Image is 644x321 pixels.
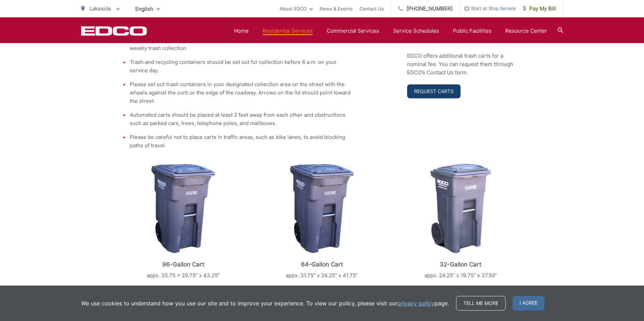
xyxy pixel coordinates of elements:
[130,111,352,127] li: Automated carts should be placed at least 2 feet away from each other and obstructions such as pa...
[123,261,244,268] p: 96-Gallon Cart
[407,84,461,98] a: Request Carts
[81,26,147,36] a: EDCD logo. Return to the homepage.
[397,299,435,307] a: privacy policy
[513,296,544,311] span: I agree
[453,27,491,35] a: Public Facilities
[407,52,522,77] p: EDCO offers additional trash carts for a nominal fee. You can request them through EDCO’s Contact...
[327,27,379,35] a: Commercial Services
[130,58,352,75] li: Trash and recycling containers should be set out for collection before 6 a.m. on your service day.
[393,27,439,35] a: Service Schedules
[130,80,352,105] li: Please set out trash containers in your designated collection area on the street with the wheels ...
[400,261,521,268] p: 32-Gallon Cart
[123,271,244,280] p: appx. 35.75 x 29.75” x 43.25"
[400,271,521,280] p: appx. 24.25" x 19.75" x 37.50"
[81,299,449,307] p: We use cookies to understand how you use our site and to improve your experience. To view our pol...
[360,5,384,13] a: Contact Us
[280,5,313,13] a: About EDCO
[263,27,313,35] a: Residential Services
[456,296,506,311] a: Tell me more
[320,5,353,13] a: News & Events
[290,164,354,254] img: cart-trash.png
[261,271,383,280] p: appx. 31.75" x 24.25" x 41.75"
[430,164,491,254] img: cart-trash-32.png
[234,27,249,35] a: Home
[505,27,547,35] a: Resource Center
[523,5,556,13] span: Pay My Bill
[130,36,352,52] li: EDCO provides each single-family residential customer with a GRAY automated cart for weekly trash...
[151,164,215,254] img: cart-trash.png
[130,133,352,150] li: Please be careful not to place carts in traffic areas, such as bike lanes, to avoid blocking path...
[89,5,111,12] span: Lakeside
[261,261,383,268] p: 64-Gallon Cart
[130,3,165,15] span: English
